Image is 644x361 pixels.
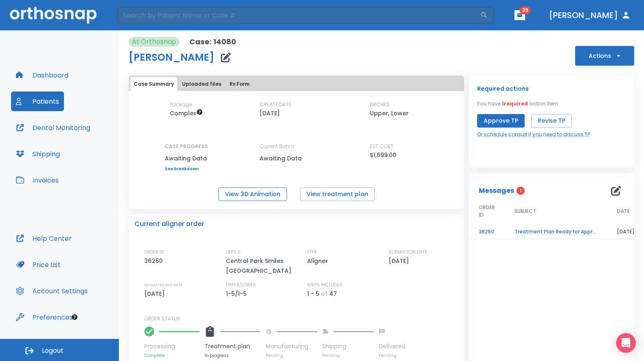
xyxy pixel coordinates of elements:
button: Dashboard [11,65,73,85]
p: CASE PROGRESS [165,143,208,150]
h1: [PERSON_NAME] [129,53,214,62]
p: [DATE] [389,256,412,266]
td: 36260 [469,225,505,239]
button: Rx Form [226,77,253,91]
p: TYPE [307,249,317,256]
span: ORDER ID [479,204,495,219]
p: ARCHES [370,101,389,108]
td: Treatment Plan Ready for Approval! [505,225,607,239]
input: Search by Patient Name or Case # [117,7,480,23]
p: ESTIMATED SHIP DATE [144,281,182,289]
p: Required actions [477,84,529,94]
p: EST COST [370,143,394,150]
button: Revise TP [531,114,572,128]
button: Uploaded files [179,77,225,91]
button: Case Summary [130,77,177,91]
a: Or schedule consult if you need to discuss TP [477,131,590,138]
p: Aligner [307,256,331,266]
p: Current aligner order [134,219,204,229]
p: Shipping [322,342,374,351]
div: Tooltip anchor [71,313,78,321]
button: Invoices [11,170,64,190]
button: Dental Monitoring [11,118,95,137]
p: Messages [479,186,514,196]
p: 1 - 5 [307,289,319,299]
button: View 3D Animation [218,187,287,201]
p: At Orthosnap [132,37,176,47]
p: of [321,289,328,299]
span: Up to 50 Steps (100 aligners) [170,109,203,117]
img: Orthosnap [10,7,97,23]
span: SUBJECT [514,208,536,215]
button: Preferences [11,307,77,327]
p: ORDER STATUS [144,315,458,322]
p: You have action item [477,100,558,107]
button: Approve TP [477,114,525,128]
p: 36260 [144,256,166,266]
p: Pending [266,352,317,359]
span: 1 required [502,100,528,107]
p: [DATE] [144,289,168,299]
p: Current Batch [259,143,333,150]
p: Treatment plan [205,342,261,351]
p: Pending [322,352,374,359]
p: OFFICE [226,249,241,256]
p: UPPER/LOWER [226,281,256,289]
span: 1 [517,187,525,195]
p: 1-5/1-5 [226,289,250,299]
p: Processing [144,342,200,351]
p: Awaiting Data [165,153,208,163]
span: 39 [520,6,531,14]
p: SUBMISSION DATE [389,249,427,256]
p: Manufacturing [266,342,317,351]
p: ORDER ID [144,249,164,256]
p: STEPS INCLUDED [307,281,342,289]
button: Account Settings [11,281,93,301]
p: Case: 14080 [189,37,236,47]
p: Complete [144,352,200,359]
p: Pending [379,352,405,359]
p: In progress [205,352,261,359]
p: [DATE] [259,108,280,118]
button: View treatment plan [300,187,375,201]
p: $1,699.00 [370,150,396,160]
button: Price List [11,255,66,274]
p: Central Park Smiles [GEOGRAPHIC_DATA] [226,256,296,276]
p: 47 [329,289,337,299]
p: CREATE DATE [259,101,291,108]
a: See breakdown [165,167,208,171]
div: tabs [130,77,462,91]
button: Help Center [11,228,77,248]
span: DATE [617,208,630,215]
span: Logout [42,346,64,355]
button: Actions [575,46,634,66]
p: Package [170,101,192,108]
div: Open Intercom Messenger [616,333,636,353]
p: Awaiting Data [259,153,333,163]
p: Upper, Lower [370,108,409,118]
button: [PERSON_NAME] [546,8,634,23]
button: Patients [11,91,64,111]
button: Shipping [11,144,65,164]
p: Delivered [379,342,405,351]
